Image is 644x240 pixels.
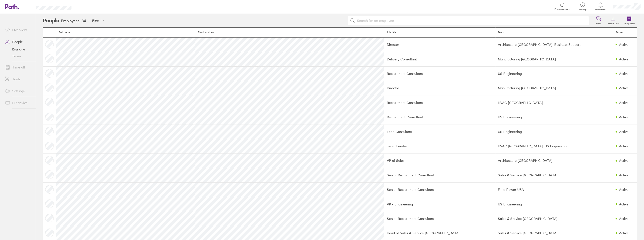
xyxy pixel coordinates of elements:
[2,99,36,107] a: HR advice
[384,197,496,211] td: VP - Engineering
[384,52,496,66] td: Delivery Consultant
[384,168,496,182] td: Senior Recruitment Consultant
[384,28,496,38] th: Job title
[496,37,613,52] td: Architecture [GEOGRAPHIC_DATA], Business Support
[384,110,496,124] td: Recruitment Consultant
[496,211,613,226] td: Sales & Service [GEOGRAPHIC_DATA]
[496,124,613,139] td: US Engineering
[619,86,629,90] div: Active
[619,43,629,46] div: Active
[605,21,621,25] label: Import CSV
[384,66,496,81] td: Recruitment Consultant
[83,4,94,8] div: Search
[576,8,590,11] span: Get help
[594,8,608,11] span: Notifications
[384,124,496,139] td: Lead Consultant
[496,66,613,81] td: US Engineering
[2,46,36,53] a: Everyone
[384,153,496,168] td: VP of Sales
[2,63,36,71] a: Time off
[619,231,629,235] div: Active
[92,19,99,22] span: Filter
[619,144,629,148] div: Active
[555,8,571,11] span: Employee search
[619,188,629,191] div: Active
[496,52,613,66] td: Manufacturing [GEOGRAPHIC_DATA]
[621,21,637,25] label: Add people
[43,14,59,27] h2: People
[384,81,496,95] td: Director
[619,57,629,61] div: Active
[621,14,637,27] a: Add people
[496,110,613,124] td: US Engineering
[593,21,603,25] label: Invite
[605,14,621,27] a: Import CSV
[594,2,608,11] a: Notifications
[592,14,605,27] a: Invite
[619,72,629,75] div: Active
[384,37,496,52] td: Director
[613,28,637,38] th: Status
[496,81,613,95] td: Manufacturing [GEOGRAPHIC_DATA]
[384,95,496,110] td: Recruitment Consultant
[619,115,629,119] div: Active
[496,139,613,153] td: HVAC [GEOGRAPHIC_DATA], US Engineering
[61,19,86,23] h3: Employees: 34
[619,202,629,206] div: Active
[496,168,613,182] td: Sales & Service [GEOGRAPHIC_DATA]
[2,26,36,34] a: Overview
[496,28,613,38] th: Team
[2,53,36,60] a: Teams
[496,182,613,197] td: Fluid Power USA
[56,28,195,38] th: Full name
[355,17,586,25] input: Search for an employee
[384,182,496,197] td: Senior Recruitment Consultant
[619,101,629,105] div: Active
[496,153,613,168] td: Architecture [GEOGRAPHIC_DATA]
[496,95,613,110] td: HVAC [GEOGRAPHIC_DATA]
[619,130,629,134] div: Active
[384,139,496,153] td: Team Leader
[2,75,36,83] a: Tools
[619,173,629,177] div: Active
[496,197,613,211] td: US Engineering
[2,87,36,95] a: Settings
[2,38,36,46] a: People
[619,159,629,162] div: Active
[384,211,496,226] td: Senior Recruitment Consultant
[195,28,384,38] th: Email address
[619,217,629,220] div: Active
